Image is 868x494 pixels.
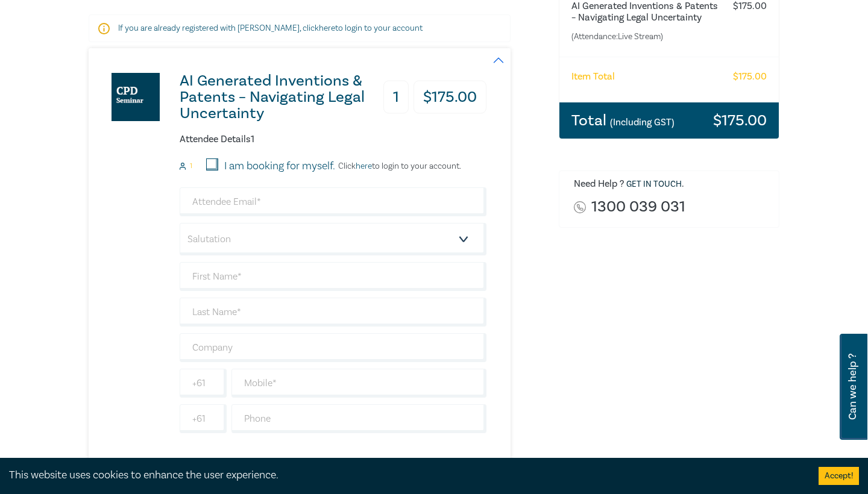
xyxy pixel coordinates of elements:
h3: 1 [383,81,409,114]
input: Mobile* [231,369,486,398]
input: Last Name* [180,298,486,327]
a: Get in touch [626,179,682,190]
p: If you are already registered with [PERSON_NAME], click to login to your account [118,22,481,34]
h6: Attendee Details 1 [180,134,486,145]
div: This website uses cookies to enhance the user experience. [9,467,800,483]
h6: $ 175.00 [733,1,767,12]
input: Company [180,333,486,362]
a: here [356,161,372,172]
p: Click to login to your account. [335,161,461,171]
small: 1 [190,162,192,170]
input: Attendee Email* [180,187,486,216]
h6: AI Generated Inventions & Patents – Navigating Legal Uncertainty [571,1,719,23]
h3: $ 175.00 [713,113,767,128]
a: 1300 039 031 [591,199,685,215]
input: +61 [180,404,227,433]
h3: $ 175.00 [414,81,486,114]
input: +61 [180,369,227,398]
h6: $ 175.00 [733,71,767,83]
small: (Attendance: Live Stream ) [571,31,719,43]
input: Phone [231,404,486,433]
a: here [319,23,335,34]
h3: AI Generated Inventions & Patents – Navigating Legal Uncertainty [180,73,378,122]
small: (Including GST) [610,116,675,128]
h6: Item Total [571,71,615,83]
span: Can we help ? [847,341,858,433]
h3: Total [571,113,675,128]
button: Accept cookies [819,467,859,485]
label: I am booking for myself. [224,158,335,174]
img: AI Generated Inventions & Patents – Navigating Legal Uncertainty [112,73,160,121]
h6: Need Help ? . [574,178,770,190]
input: First Name* [180,262,486,291]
